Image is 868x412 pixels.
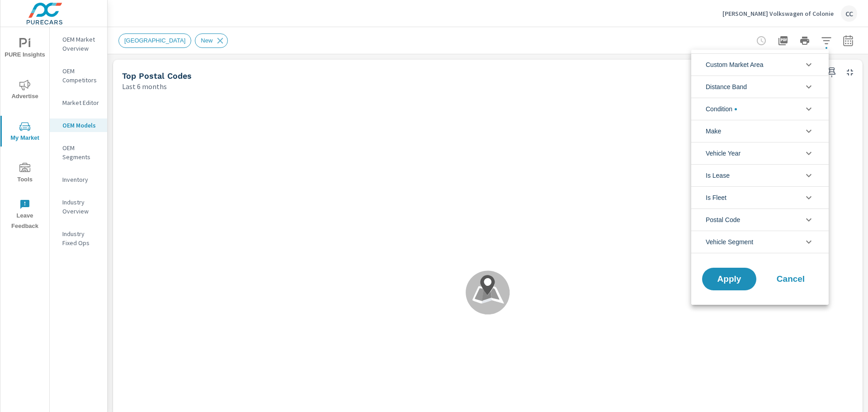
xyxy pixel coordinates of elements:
button: Apply [702,268,756,290]
button: Cancel [764,268,818,290]
span: Is Fleet [706,187,726,208]
span: Condition [706,98,737,120]
span: Custom Market Area [706,54,764,76]
span: Distance Band [706,76,747,98]
ul: filter options [691,50,829,257]
span: Apply [711,275,747,283]
span: Make [706,120,721,142]
span: Vehicle Year [706,142,741,164]
span: Is Lease [706,165,730,186]
span: Vehicle Segment [706,231,753,253]
span: Cancel [773,275,809,283]
span: Postal Code [706,209,740,231]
